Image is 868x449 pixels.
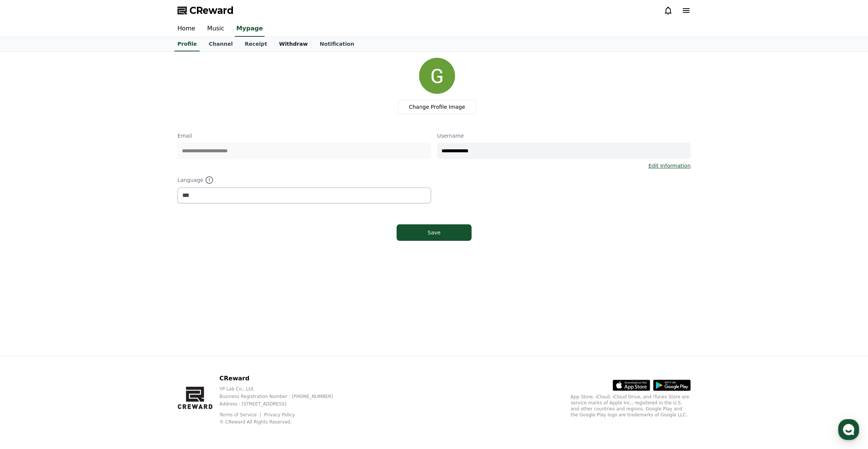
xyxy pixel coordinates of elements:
a: Home [2,238,50,257]
img: profile_image [419,58,455,94]
p: CReward [219,374,345,383]
p: Language [177,176,431,185]
p: Email [177,132,431,140]
p: © CReward All Rights Reserved. [219,419,345,425]
a: Terms of Service [219,412,262,417]
a: Edit Information [648,162,691,170]
span: Home [19,249,32,255]
a: Messages [50,238,97,257]
a: Notification [314,37,360,51]
span: CReward [189,5,234,17]
div: Save [411,229,457,236]
a: Music [201,21,230,37]
label: Change Profile Image [398,100,476,114]
a: Receipt [239,37,273,51]
a: Home [171,21,201,37]
a: Profile [174,37,200,51]
a: Mypage [235,21,264,37]
button: Save [396,224,472,241]
span: Messages [62,249,84,255]
p: Business Registration Number : [PHONE_NUMBER] [219,393,345,399]
p: Address : [STREET_ADDRESS] [219,401,345,407]
a: CReward [177,5,234,17]
a: Withdraw [273,37,314,51]
span: Settings [111,249,129,255]
p: App Store, iCloud, iCloud Drive, and iTunes Store are service marks of Apple Inc., registered in ... [571,394,691,418]
a: Channel [203,37,239,51]
p: Username [437,132,691,140]
a: Privacy Policy [264,412,295,417]
a: Settings [97,238,144,257]
p: YP Lab Co., Ltd. [219,386,345,392]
